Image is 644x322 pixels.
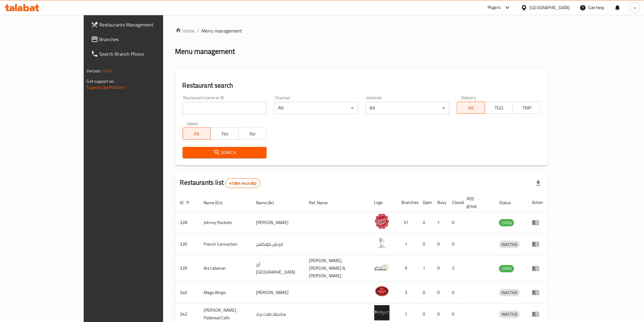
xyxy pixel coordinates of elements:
button: No [238,128,267,140]
span: INACTIVE [499,241,520,248]
th: Open [418,193,433,212]
span: Get support on: [87,77,115,85]
div: Menu [532,219,543,226]
td: 0 [447,233,462,255]
th: Closed [447,193,462,212]
td: 0 [447,282,462,303]
h2: Restaurant search [183,81,541,90]
a: Search Branch Phone [86,47,191,61]
td: 0 [418,233,433,255]
span: All [460,103,483,112]
th: Busy [433,193,447,212]
td: 1 [397,233,418,255]
h2: Restaurants list [180,178,261,188]
span: Search [187,149,262,156]
li: / [197,27,199,34]
span: TGO [488,103,511,112]
span: 1.0.0 [103,67,112,75]
span: OPEN [499,265,514,272]
div: INACTIVE [499,241,520,248]
td: 0 [418,282,433,303]
td: 1 [418,255,433,282]
td: Arz Lebanon [199,255,251,282]
label: Delivery [461,96,476,100]
span: Menu management [202,27,242,34]
span: ID [180,199,192,206]
label: Upsell [187,121,198,126]
button: TMP [513,102,541,114]
span: No [241,129,264,138]
th: Action [527,193,548,212]
span: INACTIVE [499,289,520,296]
span: Yes [213,129,236,138]
td: 0 [433,233,447,255]
span: s [634,4,636,11]
button: Yes [210,128,239,140]
td: [PERSON_NAME] [251,212,304,233]
td: [PERSON_NAME],[PERSON_NAME] & [PERSON_NAME] [304,255,369,282]
button: All [457,102,485,114]
th: Logo [369,193,397,212]
td: 9 [397,255,418,282]
div: All [366,102,450,114]
td: 0 [418,212,433,233]
span: POS group [467,195,487,210]
td: Mega Wraps [199,282,251,303]
h2: Menu management [175,47,235,56]
div: Menu [532,289,543,296]
td: French Connection [199,233,251,255]
div: OPEN [499,219,514,226]
input: Search for restaurant name or ID.. [183,102,267,114]
div: [GEOGRAPHIC_DATA] [530,4,570,11]
td: 3 [397,282,418,303]
img: Mega Wraps [374,284,390,299]
nav: breadcrumb [175,27,548,34]
div: All [274,102,358,114]
span: Ref. Name [309,199,335,206]
span: Branches [100,36,186,43]
td: Johnny Rockets [199,212,251,233]
a: Restaurants Management [86,17,191,32]
td: 0 [447,212,462,233]
button: Search [183,147,267,158]
span: TMP [516,103,539,112]
div: Menu [532,265,543,272]
div: Total records count [225,178,260,188]
div: Plugins [488,4,501,11]
a: Branches [86,32,191,47]
img: Johnny Rockets [374,214,390,229]
img: Arz Lebanon [374,260,390,275]
td: 37 [397,212,418,233]
td: أرز [GEOGRAPHIC_DATA] [251,255,304,282]
span: Search Branch Phone [100,50,186,58]
span: OPEN [499,219,514,226]
img: Sandella's Flatbread Cafe [374,305,390,320]
img: French Connection [374,235,390,250]
span: INACTIVE [499,311,520,318]
th: Branches [397,193,418,212]
span: Restaurants Management [100,21,186,28]
td: فرنش كونكشن [251,233,304,255]
span: Status [499,199,519,206]
span: Name (En) [204,199,231,206]
div: Menu [532,310,543,318]
button: TGO [485,102,513,114]
div: Menu [532,240,543,248]
span: Version: [87,67,102,75]
span: All [185,129,208,138]
td: [PERSON_NAME] [251,282,304,303]
td: 0 [433,255,447,282]
div: Export file [531,176,546,191]
td: 1 [433,212,447,233]
td: 0 [433,282,447,303]
span: 41384 record(s) [226,180,260,186]
a: Support.OpsPlatform [87,83,125,91]
button: All [183,128,211,140]
span: Name (Ar) [256,199,282,206]
td: 2 [447,255,462,282]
